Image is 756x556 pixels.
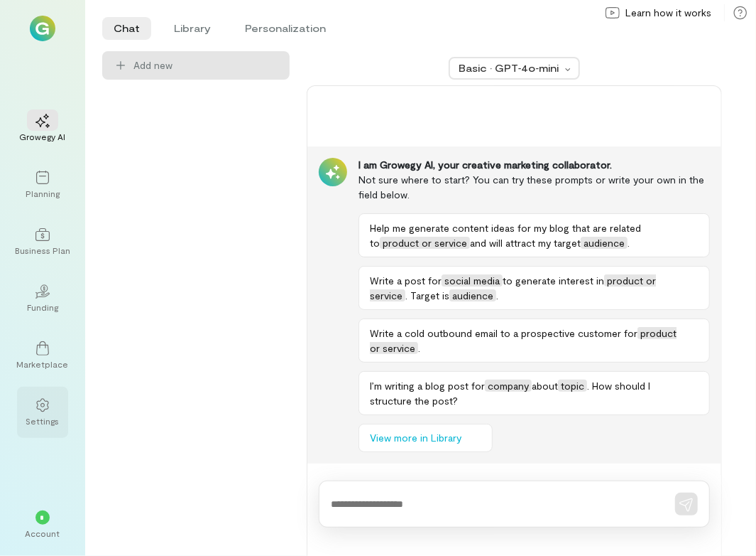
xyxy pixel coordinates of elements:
span: Write a cold outbound email to a prospective customer for [370,327,637,339]
span: . Target is [405,289,449,301]
span: audience [581,237,628,249]
span: . [496,289,498,301]
div: I am Growegy AI, your creative marketing collaborator. [358,158,710,172]
span: Help me generate content ideas for my blog that are related to [370,222,641,249]
span: and will attract my target [470,237,581,249]
li: Personalization [234,17,337,40]
a: Business Plan [17,216,68,267]
span: audience [449,289,496,301]
div: Settings [26,415,60,427]
button: View more in Library [358,424,493,452]
div: Account [26,528,60,539]
li: Chat [102,17,151,40]
span: . [628,237,630,249]
span: . [418,342,420,354]
div: Marketplace [17,358,69,370]
button: Help me generate content ideas for my blog that are related toproduct or serviceand will attract ... [358,213,710,257]
a: Funding [17,273,68,324]
button: I’m writing a blog post forcompanyabouttopic. How should I structure the post? [358,371,710,415]
a: Growegy AI [17,102,68,154]
span: Add new [133,58,278,73]
span: product or service [380,237,470,249]
span: Learn how it works [625,6,711,20]
span: Write a post for [370,274,442,287]
li: Library [163,17,222,40]
span: company [485,380,532,392]
span: about [532,380,558,392]
a: Settings [17,387,68,438]
div: Funding [27,301,58,313]
a: Marketplace [17,330,68,381]
div: Not sure where to start? You can try these prompts or write your own in the field below. [358,172,710,202]
span: View more in Library [370,431,461,445]
span: to generate interest in [503,274,604,287]
span: social media [442,274,503,287]
div: Basic · GPT‑4o‑mini [459,61,561,75]
span: I’m writing a blog post for [370,380,485,392]
a: Planning [17,159,68,210]
button: Write a post forsocial mediato generate interest inproduct or service. Target isaudience. [358,266,710,310]
div: *Account [17,499,68,550]
button: Write a cold outbound email to a prospective customer forproduct or service. [358,319,710,363]
div: Growegy AI [20,131,66,142]
span: topic [558,380,587,392]
div: Planning [26,188,60,199]
div: Business Plan [15,245,70,256]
